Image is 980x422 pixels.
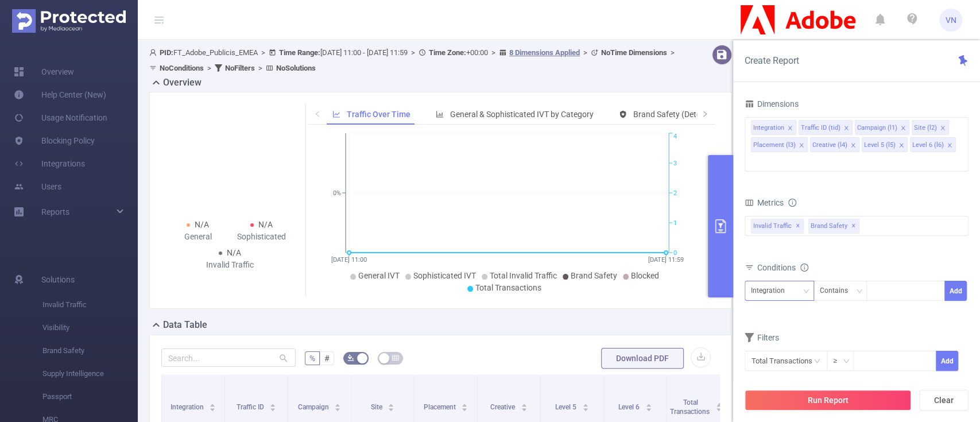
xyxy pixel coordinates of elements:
span: Invalid Traffic [751,219,804,234]
div: General [166,231,230,243]
span: Brand Safety [571,271,617,280]
span: Filters [745,333,779,342]
i: icon: caret-down [270,406,276,410]
div: Traffic ID (tid) [801,121,840,135]
span: General IVT [358,271,400,280]
i: icon: caret-down [335,406,341,410]
li: Integration [751,120,796,135]
span: Dimensions [745,99,799,109]
li: Level 6 (l6) [910,137,956,152]
span: Supply Intelligence [42,362,138,385]
span: Solutions [41,268,75,291]
i: icon: table [392,354,399,361]
i: icon: caret-up [388,402,394,405]
i: icon: user [149,49,160,56]
span: Total Transactions [475,283,541,292]
i: icon: close [799,142,804,149]
div: Sort [582,402,589,409]
div: Sort [209,402,216,409]
button: Run Report [745,390,911,411]
span: Level 6 [618,403,641,411]
i: icon: info-circle [800,264,808,272]
b: No Filters [225,64,255,72]
i: icon: caret-up [582,402,588,405]
b: PID: [160,48,173,57]
span: Brand Safety (Detected) [633,110,719,119]
span: Reports [41,207,69,216]
li: Traffic ID (tid) [799,120,853,135]
i: icon: down [803,288,809,296]
span: > [204,64,215,72]
span: Invalid Traffic [42,293,138,316]
tspan: 0% [333,189,341,197]
div: Sort [461,402,468,409]
div: Placement (l3) [753,138,796,153]
a: Help Center (New) [14,83,106,106]
span: Total Transactions [670,398,711,416]
i: icon: close [850,142,856,149]
div: Invalid Traffic [198,259,262,271]
i: icon: left [314,110,321,117]
span: > [255,64,266,72]
div: Sort [269,402,276,409]
span: VN [946,9,956,32]
span: Conditions [757,263,808,272]
span: Traffic Over Time [347,110,410,119]
span: General & Sophisticated IVT by Category [450,110,594,119]
a: Overview [14,60,74,83]
tspan: 4 [673,133,677,141]
span: N/A [258,220,273,229]
span: Total Invalid Traffic [490,271,557,280]
b: No Time Dimensions [601,48,667,57]
span: Campaign [298,403,331,411]
i: icon: caret-up [521,402,527,405]
a: Usage Notification [14,106,107,129]
i: icon: caret-down [645,406,652,410]
span: ✕ [851,219,856,233]
span: > [580,48,591,57]
div: Level 5 (l5) [864,138,896,153]
i: icon: down [843,358,850,366]
img: Protected Media [12,9,126,33]
u: 8 Dimensions Applied [509,48,580,57]
i: icon: close [898,142,904,149]
div: ≥ [833,351,845,370]
div: Sort [334,402,341,409]
div: Sort [645,402,652,409]
i: icon: right [702,110,708,117]
button: Download PDF [601,348,684,369]
i: icon: close [947,142,952,149]
span: Create Report [745,55,799,66]
li: Level 5 (l5) [862,137,908,152]
li: Creative (l4) [810,137,859,152]
i: icon: caret-up [270,402,276,405]
i: icon: info-circle [788,199,796,207]
i: icon: caret-up [210,402,216,405]
tspan: 1 [673,219,677,227]
i: icon: bg-colors [347,354,354,361]
tspan: 2 [673,189,677,197]
button: Clear [919,390,969,411]
span: Passport [42,385,138,408]
b: No Solutions [276,64,316,72]
b: Time Zone: [429,48,466,57]
div: Contains [820,281,856,300]
b: No Conditions [160,64,204,72]
tspan: [DATE] 11:59 [648,256,684,264]
button: Add [944,281,967,301]
b: Time Range: [279,48,320,57]
a: Users [14,175,61,198]
span: Site [371,403,384,411]
div: Campaign (l1) [857,121,897,135]
i: icon: close [843,125,849,132]
span: FT_Adobe_Publicis_EMEA [DATE] 11:00 - [DATE] 11:59 +00:00 [149,48,678,72]
span: Brand Safety [42,339,138,362]
li: Campaign (l1) [855,120,909,135]
span: Visibility [42,316,138,339]
span: Integration [171,403,206,411]
span: Traffic ID [237,403,266,411]
span: Placement [424,403,458,411]
div: Sort [388,402,394,409]
span: Brand Safety [808,219,859,234]
i: icon: caret-down [521,406,527,410]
